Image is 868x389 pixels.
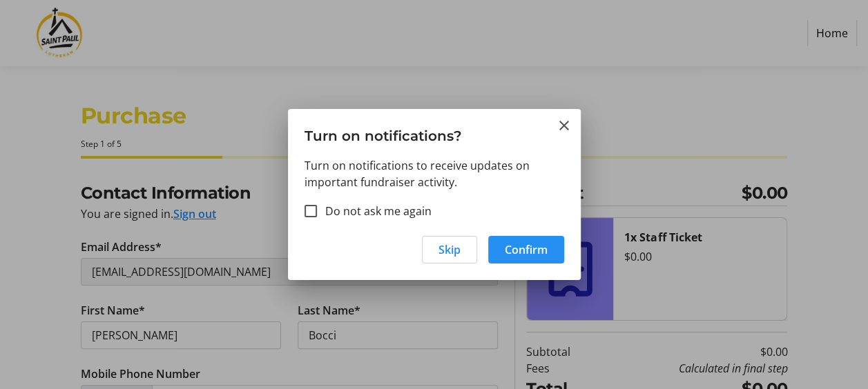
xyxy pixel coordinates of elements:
[438,241,461,258] span: Skip
[288,109,581,157] h3: Turn on notifications?
[505,241,548,258] span: Confirm
[422,236,477,263] button: Skip
[556,117,572,134] button: Close
[488,236,564,263] button: Confirm
[317,203,432,219] label: Do not ask me again
[305,157,564,190] p: Turn on notifications to receive updates on important fundraiser activity.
